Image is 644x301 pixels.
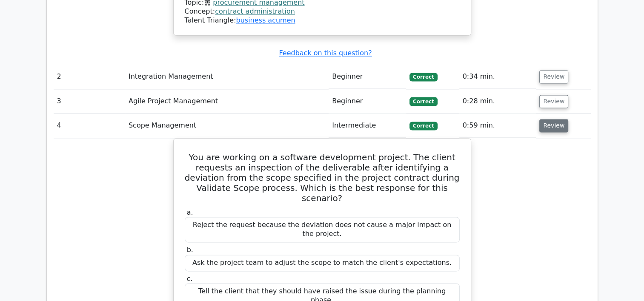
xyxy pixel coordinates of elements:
[125,114,329,138] td: Scope Management
[185,255,460,271] div: Ask the project team to adjust the scope to match the client's expectations.
[184,152,461,203] h5: You are working on a software development project. The client requests an inspection of the deliv...
[539,119,568,132] button: Review
[187,208,193,216] span: a.
[54,89,125,114] td: 3
[185,7,460,16] div: Concept:
[329,89,406,114] td: Beginner
[187,246,193,254] span: b.
[236,16,295,24] a: business acumen
[54,114,125,138] td: 4
[409,73,437,81] span: Correct
[185,217,460,242] div: Reject the request because the deviation does not cause a major impact on the project.
[125,89,329,114] td: Agile Project Management
[459,114,536,138] td: 0:59 min.
[279,49,372,57] a: Feedback on this question?
[125,65,329,89] td: Integration Management
[459,65,536,89] td: 0:34 min.
[539,95,568,108] button: Review
[539,70,568,83] button: Review
[187,275,193,283] span: c.
[459,89,536,114] td: 0:28 min.
[329,65,406,89] td: Beginner
[329,114,406,138] td: Intermediate
[215,7,295,15] a: contract administration
[409,97,437,105] span: Correct
[54,65,125,89] td: 2
[409,122,437,130] span: Correct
